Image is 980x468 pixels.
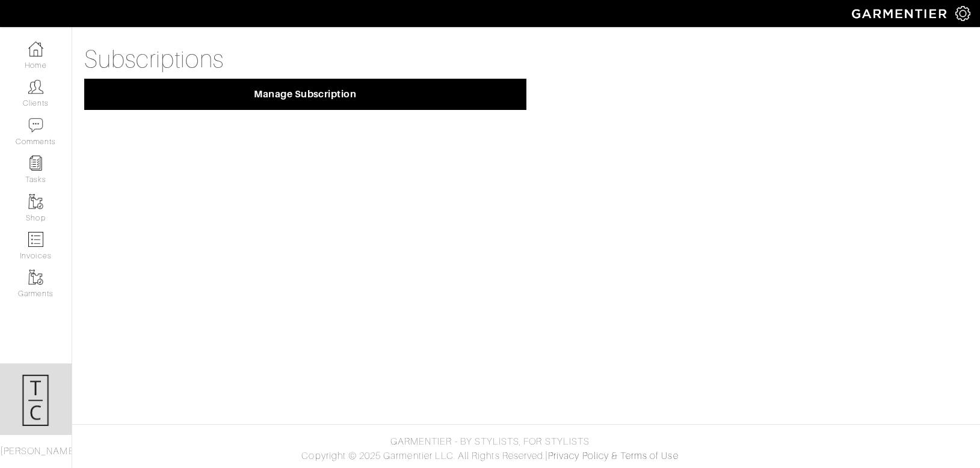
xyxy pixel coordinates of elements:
span: Copyright © 2025 Garmentier LLC. All Rights Reserved. [301,451,545,461]
img: reminder-icon-8004d30b9f0a5d33ae49ab947aed9ed385cf756f9e5892f1edd6e32f2345188e.png [28,156,43,171]
img: garments-icon-b7da505a4dc4fd61783c78ac3ca0ef83fa9d6f193b1c9dc38574b1d14d53ca28.png [28,270,43,285]
h1: Subscriptions [84,45,968,74]
img: garments-icon-b7da505a4dc4fd61783c78ac3ca0ef83fa9d6f193b1c9dc38574b1d14d53ca28.png [28,194,43,209]
a: Privacy Policy & Terms of Use [548,451,678,461]
button: Manage Subscription [84,79,526,110]
img: orders-icon-0abe47150d42831381b5fb84f609e132dff9fe21cb692f30cb5eec754e2cba89.png [28,232,43,247]
img: gear-icon-white-bd11855cb880d31180b6d7d6211b90ccbf57a29d726f0c71d8c61bd08dd39cc2.png [955,6,970,21]
img: garmentier-logo-header-white-b43fb05a5012e4ada735d5af1a66efaba907eab6374d6393d1fbf88cb4ef424d.png [846,3,955,24]
span: Manage Subscription [94,88,517,100]
img: dashboard-icon-dbcd8f5a0b271acd01030246c82b418ddd0df26cd7fceb0bd07c9910d44c42f6.png [28,41,43,56]
img: comment-icon-a0a6a9ef722e966f86d9cbdc48e553b5cf19dbc54f86b18d962a5391bc8f6eb6.png [28,118,43,133]
img: clients-icon-6bae9207a08558b7cb47a8932f037763ab4055f8c8b6bfacd5dc20c3e0201464.png [28,79,43,94]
